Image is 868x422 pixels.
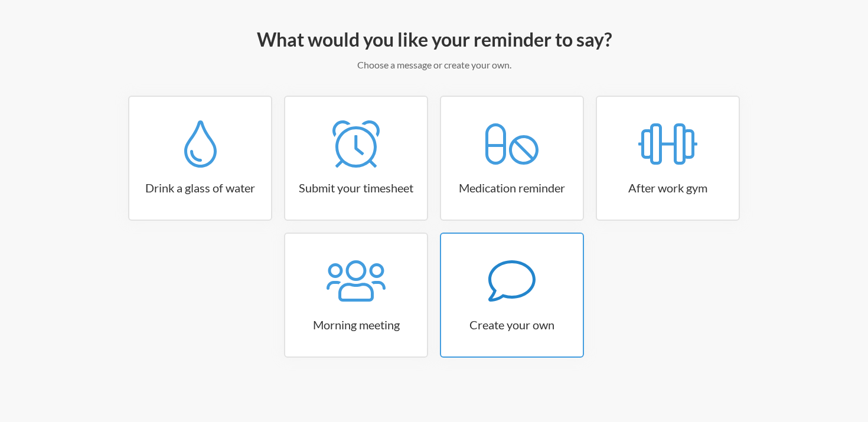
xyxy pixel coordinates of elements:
h3: Drink a glass of water [129,179,271,196]
h3: After work gym [597,179,739,196]
h3: Submit your timesheet [285,179,427,196]
h2: What would you like your reminder to say? [92,27,776,52]
p: Choose a message or create your own. [92,58,776,72]
h3: Create your own [441,316,583,333]
h3: Morning meeting [285,316,427,333]
h3: Medication reminder [441,179,583,196]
